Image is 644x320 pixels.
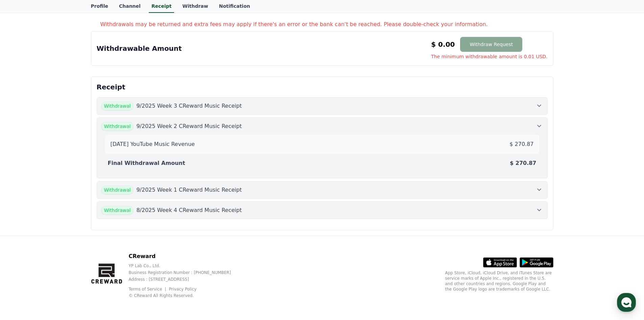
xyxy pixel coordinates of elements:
p: YP Lab Co., Ltd. [128,263,242,269]
a: Home [2,215,45,232]
p: $ 0.00 [431,40,455,49]
p: 8/2025 Week 4 CReward Music Receipt [136,206,242,214]
button: Withdraw Request [460,37,522,52]
a: Privacy Policy [169,287,197,292]
p: Business Registration Number : [PHONE_NUMBER] [128,270,242,275]
p: Final Withdrawal Amount [108,159,185,167]
p: $ 270.87 [510,159,536,167]
a: Settings [87,215,130,232]
p: Withdrawals may be returned and extra fees may apply if there's an error or the bank can't be rea... [100,20,553,28]
span: The minimum withdrawable amount is 0.01 USD. [431,53,547,60]
p: Receipt [97,82,548,92]
p: 9/2025 Week 2 CReward Music Receipt [136,122,242,130]
a: Terms of Service [128,287,167,292]
p: 9/2025 Week 1 CReward Music Receipt [136,186,242,194]
span: Withdrawal [101,186,134,194]
p: App Store, iCloud, iCloud Drive, and iTunes Store are service marks of Apple Inc., registered in ... [445,270,553,292]
p: Address : [STREET_ADDRESS] [128,277,242,282]
button: Withdrawal 9/2025 Week 2 CReward Music Receipt [DATE] YouTube Music Revenue $ 270.87 Final Withdr... [97,118,548,178]
p: [DATE] YouTube Music Revenue [111,140,195,148]
p: Withdrawable Amount [97,44,182,53]
span: Withdrawal [101,122,134,131]
span: Messages [56,225,76,231]
p: © CReward All Rights Reserved. [128,293,242,298]
span: Home [17,225,29,230]
span: Withdrawal [101,206,134,215]
p: CReward [128,252,242,260]
span: Withdrawal [101,102,134,110]
p: $ 270.87 [509,140,533,148]
a: Messages [45,215,87,232]
span: Settings [100,225,117,230]
button: Withdrawal 9/2025 Week 3 CReward Music Receipt [97,97,548,115]
button: Withdrawal 8/2025 Week 4 CReward Music Receipt [97,201,548,219]
button: Withdrawal 9/2025 Week 1 CReward Music Receipt [97,181,548,199]
p: 9/2025 Week 3 CReward Music Receipt [136,102,242,110]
